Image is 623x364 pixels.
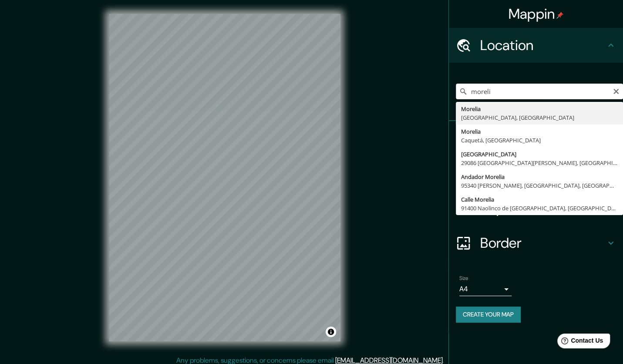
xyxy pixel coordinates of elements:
button: Clear [613,87,620,95]
div: Style [449,156,623,191]
canvas: Map [109,14,340,341]
iframe: Help widget launcher [546,330,613,354]
div: 95340 [PERSON_NAME], [GEOGRAPHIC_DATA], [GEOGRAPHIC_DATA] [461,181,618,190]
div: [GEOGRAPHIC_DATA], [GEOGRAPHIC_DATA] [461,113,618,122]
h4: Layout [480,199,606,217]
div: 91400 Naolinco de [GEOGRAPHIC_DATA], [GEOGRAPHIC_DATA], [GEOGRAPHIC_DATA] [461,204,618,212]
div: A4 [459,282,512,296]
h4: Location [480,37,606,54]
div: Pins [449,121,623,156]
div: 29086 [GEOGRAPHIC_DATA][PERSON_NAME], [GEOGRAPHIC_DATA], [GEOGRAPHIC_DATA] [461,158,618,167]
button: Create your map [456,307,521,323]
div: Morelia [461,104,618,113]
h4: Mappin [509,5,564,23]
div: Andador Morelia [461,172,618,181]
div: Layout [449,191,623,226]
img: pin-icon.png [556,12,563,19]
div: Location [449,28,623,63]
div: Calle Morelia [461,195,618,204]
h4: Border [480,234,606,252]
div: [GEOGRAPHIC_DATA] [461,150,618,158]
input: Pick your city or area [456,84,623,99]
div: Border [449,226,623,260]
button: Toggle attribution [326,327,336,337]
label: Size [459,275,468,282]
div: Morelia [461,127,618,136]
div: Caquetá, [GEOGRAPHIC_DATA] [461,136,618,145]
